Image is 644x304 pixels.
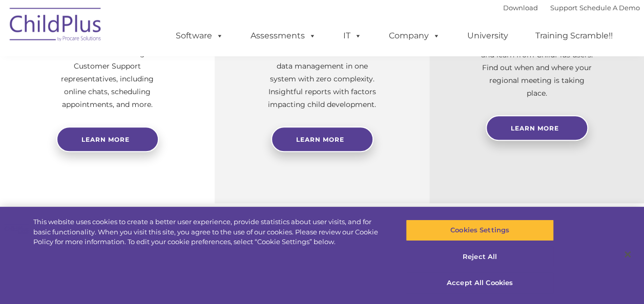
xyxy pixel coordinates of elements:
button: Accept All Cookies [406,272,554,294]
a: Training Scramble!! [525,26,623,46]
div: This website uses cookies to create a better user experience, provide statistics about user visit... [33,217,386,247]
a: Company [379,26,450,46]
p: Need help with ChildPlus? We offer many convenient ways to contact our amazing Customer Support r... [51,21,163,111]
a: IT [333,26,372,46]
a: Learn more [56,126,159,152]
p: Experience and analyze child assessments and Head Start data management in one system with zero c... [266,34,378,111]
a: University [457,26,518,46]
span: Last name [142,68,174,75]
img: ChildPlus by Procare Solutions [5,1,107,52]
a: Software [165,26,234,46]
a: Support [550,4,577,12]
a: Download [503,4,538,12]
a: Learn More [486,115,588,141]
font: | [503,4,640,12]
button: Cookies Settings [406,220,554,241]
a: Schedule A Demo [579,4,640,12]
button: Close [616,243,639,266]
button: Reject All [406,246,554,268]
span: Learn More [296,136,344,143]
span: Learn More [511,124,559,132]
a: Learn More [271,126,373,152]
span: Learn more [81,136,130,143]
a: Assessments [240,26,326,46]
p: Not using ChildPlus? These are a great opportunity to network and learn from ChildPlus users. Fin... [481,23,593,100]
span: Phone number [142,110,186,117]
